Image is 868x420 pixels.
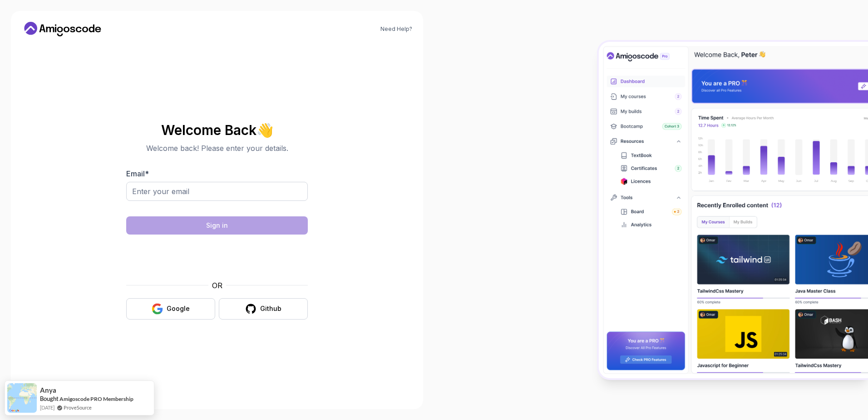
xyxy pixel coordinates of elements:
iframe: Widget containing checkbox for hCaptcha security challenge [148,240,286,275]
button: Google [126,298,215,320]
a: Need Help? [380,25,412,33]
div: Github [260,304,281,313]
a: ProveSource [64,404,92,411]
button: Sign in [126,216,308,235]
span: Bought [40,395,59,402]
button: Github [219,298,308,320]
p: OR [212,280,222,291]
a: Home link [22,22,104,36]
a: Amigoscode PRO Membership [59,395,133,402]
span: [DATE] [40,404,54,411]
span: Anya [40,386,56,394]
span: 👋 [256,123,273,137]
input: Enter your email [126,182,308,201]
div: Sign in [206,221,228,230]
label: Email * [126,169,149,178]
div: Google [167,304,190,313]
h2: Welcome Back [126,123,308,137]
p: Welcome back! Please enter your details. [126,143,308,154]
img: Amigoscode Dashboard [599,42,868,378]
img: provesource social proof notification image [7,383,37,413]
